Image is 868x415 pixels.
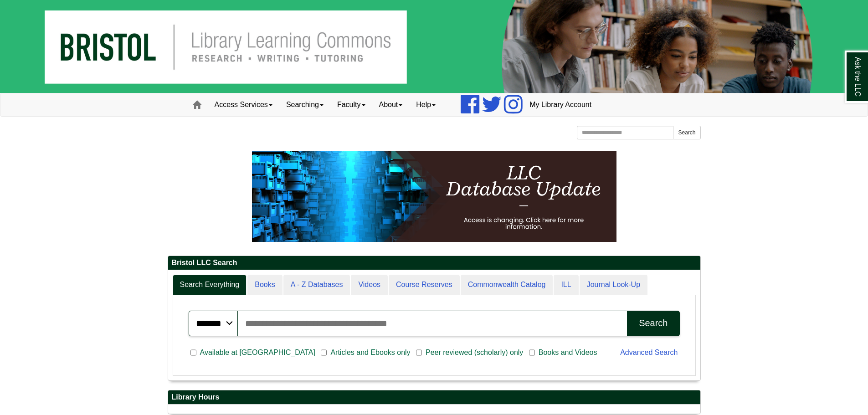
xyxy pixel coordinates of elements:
[673,126,700,139] button: Search
[247,275,282,295] a: Books
[327,347,414,358] span: Articles and Ebooks only
[627,311,679,336] button: Search
[639,318,668,328] div: Search
[196,347,319,358] span: Available at [GEOGRAPHIC_DATA]
[351,275,388,295] a: Videos
[168,390,700,405] h2: Library Hours
[523,93,598,116] a: My Library Account
[422,347,527,358] span: Peer reviewed (scholarly) only
[529,348,535,357] input: Books and Videos
[535,347,601,358] span: Books and Videos
[416,348,422,357] input: Peer reviewed (scholarly) only
[330,93,372,116] a: Faculty
[190,348,196,357] input: Available at [GEOGRAPHIC_DATA]
[620,348,678,356] a: Advanced Search
[279,93,330,116] a: Searching
[580,275,647,295] a: Journal Look-Up
[372,93,410,116] a: About
[168,256,700,270] h2: Bristol LLC Search
[173,275,247,295] a: Search Everything
[283,275,350,295] a: A - Z Databases
[554,275,578,295] a: ILL
[321,348,327,357] input: Articles and Ebooks only
[389,275,460,295] a: Course Reserves
[409,93,442,116] a: Help
[461,275,553,295] a: Commonwealth Catalog
[252,151,616,242] img: HTML tutorial
[208,93,279,116] a: Access Services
